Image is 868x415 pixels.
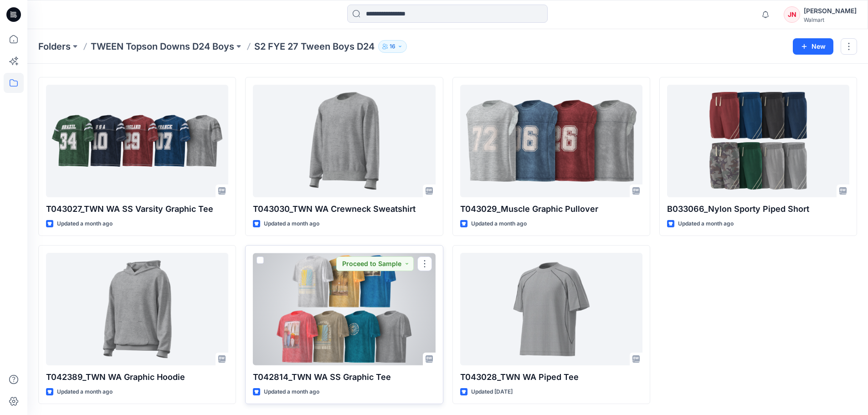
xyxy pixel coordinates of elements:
p: Updated a month ago [57,219,113,229]
p: Updated a month ago [57,387,113,397]
p: Updated a month ago [678,219,734,229]
p: 16 [390,41,395,51]
a: T042814_TWN WA SS Graphic Tee [253,253,435,365]
div: Walmart [804,16,857,23]
a: Folders [38,40,71,53]
a: T043029_Muscle Graphic Pullover [460,85,642,197]
p: Updated a month ago [264,387,319,397]
button: 16 [378,40,407,53]
div: [PERSON_NAME] [804,5,857,16]
a: T042389_TWN WA Graphic Hoodie [46,253,228,365]
p: T043027_TWN WA SS Varsity Graphic Tee [46,203,228,215]
a: B033066_Nylon Sporty Piped Short [667,85,849,197]
div: JN [784,6,800,23]
p: B033066_Nylon Sporty Piped Short [667,203,849,215]
button: New [793,38,833,55]
a: T043027_TWN WA SS Varsity Graphic Tee [46,85,228,197]
p: S2 FYE 27 Tween Boys D24 [254,40,375,53]
p: T043030_TWN WA Crewneck Sweatshirt [253,203,435,215]
p: T043029_Muscle Graphic Pullover [460,203,642,215]
p: T042389_TWN WA Graphic Hoodie [46,371,228,384]
p: Updated a month ago [264,219,319,229]
p: Updated a month ago [471,219,527,229]
p: T043028_TWN WA Piped Tee [460,371,642,384]
p: T042814_TWN WA SS Graphic Tee [253,371,435,384]
a: T043028_TWN WA Piped Tee [460,253,642,365]
p: Updated [DATE] [471,387,513,397]
a: TWEEN Topson Downs D24 Boys [91,40,234,53]
a: T043030_TWN WA Crewneck Sweatshirt [253,85,435,197]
